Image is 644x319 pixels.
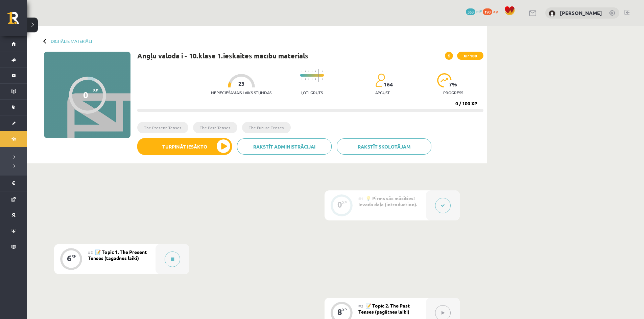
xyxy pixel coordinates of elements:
span: XP [93,87,98,92]
span: 353 [466,8,475,15]
span: 23 [238,81,244,87]
p: apgūst [375,90,390,95]
span: mP [476,8,482,14]
img: icon-short-line-57e1e144782c952c97e751825c79c345078a6d821885a25fce030b3d8c18986b.svg [305,71,306,72]
span: #1 [358,196,363,201]
img: icon-progress-161ccf0a02000e728c5f80fcf4c31c7af3da0e1684b2b1d7c360e028c24a22f1.svg [437,73,452,87]
a: 190 xp [483,8,501,14]
img: icon-short-line-57e1e144782c952c97e751825c79c345078a6d821885a25fce030b3d8c18986b.svg [315,78,316,80]
a: 353 mP [466,8,482,14]
span: 7 % [449,81,457,87]
a: Rīgas 1. Tālmācības vidusskola [7,12,27,29]
a: [PERSON_NAME] [560,9,602,16]
img: icon-long-line-d9ea69661e0d244f92f715978eff75569469978d946b2353a9bb055b3ed8787d.svg [318,69,319,82]
span: 190 [483,8,492,15]
a: Rakstīt skolotājam [337,138,431,155]
span: 📝 Topic 2. The Past Tenses (pagātnes laiki) [358,302,410,315]
img: icon-short-line-57e1e144782c952c97e751825c79c345078a6d821885a25fce030b3d8c18986b.svg [308,71,309,72]
p: Ļoti grūts [301,90,323,95]
div: 6 [67,255,72,261]
img: icon-short-line-57e1e144782c952c97e751825c79c345078a6d821885a25fce030b3d8c18986b.svg [312,78,312,80]
div: XP [342,308,347,312]
span: 164 [384,81,393,87]
img: icon-short-line-57e1e144782c952c97e751825c79c345078a6d821885a25fce030b3d8c18986b.svg [315,71,316,72]
li: The Past Tenses [193,122,237,133]
img: icon-short-line-57e1e144782c952c97e751825c79c345078a6d821885a25fce030b3d8c18986b.svg [302,71,302,72]
div: XP [72,254,76,258]
li: The Future Tenses [242,122,291,133]
img: icon-short-line-57e1e144782c952c97e751825c79c345078a6d821885a25fce030b3d8c18986b.svg [308,78,309,80]
img: Marija Mergolde [549,10,555,17]
div: 0 [337,202,342,208]
img: icon-short-line-57e1e144782c952c97e751825c79c345078a6d821885a25fce030b3d8c18986b.svg [305,78,306,80]
img: icon-short-line-57e1e144782c952c97e751825c79c345078a6d821885a25fce030b3d8c18986b.svg [322,71,323,72]
p: Nepieciešamais laiks stundās [211,90,271,95]
div: XP [342,201,347,204]
img: icon-short-line-57e1e144782c952c97e751825c79c345078a6d821885a25fce030b3d8c18986b.svg [312,71,312,72]
img: icon-short-line-57e1e144782c952c97e751825c79c345078a6d821885a25fce030b3d8c18986b.svg [302,78,302,80]
img: students-c634bb4e5e11cddfef0936a35e636f08e4e9abd3cc4e673bd6f9a4125e45ecb1.svg [375,73,385,87]
span: 💡 Pirms sāc mācīties! Ievada daļa (introduction). [358,195,417,207]
h1: Angļu valoda i - 10.klase 1.ieskaites mācību materiāls [137,52,308,60]
img: icon-short-line-57e1e144782c952c97e751825c79c345078a6d821885a25fce030b3d8c18986b.svg [322,78,323,80]
div: 0 [83,90,88,100]
button: Turpināt iesākto [137,138,232,155]
a: Rakstīt administrācijai [237,138,332,155]
li: The Present Tenses [137,122,188,133]
p: progress [443,90,463,95]
span: #2 [88,249,93,255]
span: xp [493,8,498,14]
span: XP 100 [457,52,483,60]
a: Digitālie materiāli [51,38,92,44]
span: #3 [358,303,363,309]
span: 📝 Topic 1. The Present Tenses (tagadnes laiki) [88,249,147,261]
div: 8 [337,309,342,315]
